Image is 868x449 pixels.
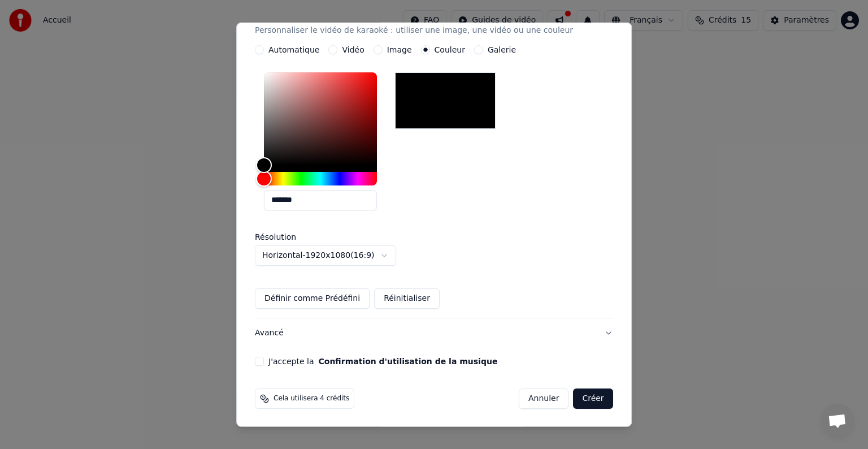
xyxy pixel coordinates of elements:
[255,288,370,309] button: Définir comme Prédéfini
[268,46,319,54] label: Automatique
[488,46,516,54] label: Galerie
[255,45,613,318] div: VidéoPersonnaliser le vidéo de karaoké : utiliser une image, une vidéo ou une couleur
[435,46,465,54] label: Couleur
[319,357,498,365] button: J'accepte la
[574,388,613,409] button: Créer
[274,394,349,403] span: Cela utilisera 4 crédits
[264,172,377,185] div: Hue
[387,46,412,54] label: Image
[255,318,613,348] button: Avancé
[264,72,377,165] div: Color
[342,46,364,54] label: Vidéo
[519,388,568,409] button: Annuler
[255,25,573,36] p: Personnaliser le vidéo de karaoké : utiliser une image, une vidéo ou une couleur
[255,233,368,241] label: Résolution
[268,357,497,365] label: J'accepte la
[374,288,440,309] button: Réinitialiser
